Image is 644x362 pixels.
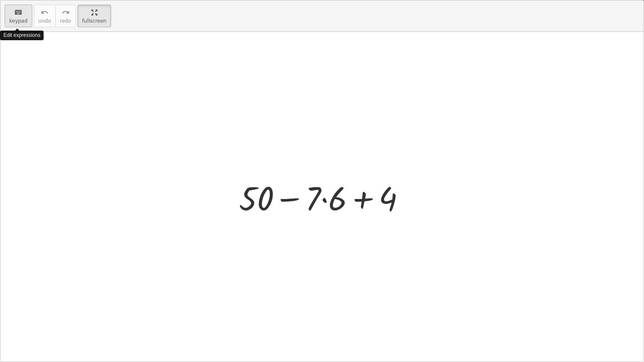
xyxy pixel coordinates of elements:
[62,8,70,18] i: redo
[82,18,106,24] span: fullscreen
[14,8,22,18] i: keyboard
[34,5,56,27] button: undoundo
[41,8,49,18] i: undo
[39,18,51,24] span: undo
[60,18,71,24] span: redo
[9,18,28,24] span: keypad
[55,5,76,27] button: redoredo
[78,5,111,27] button: fullscreen
[5,5,32,27] button: keyboardkeypad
